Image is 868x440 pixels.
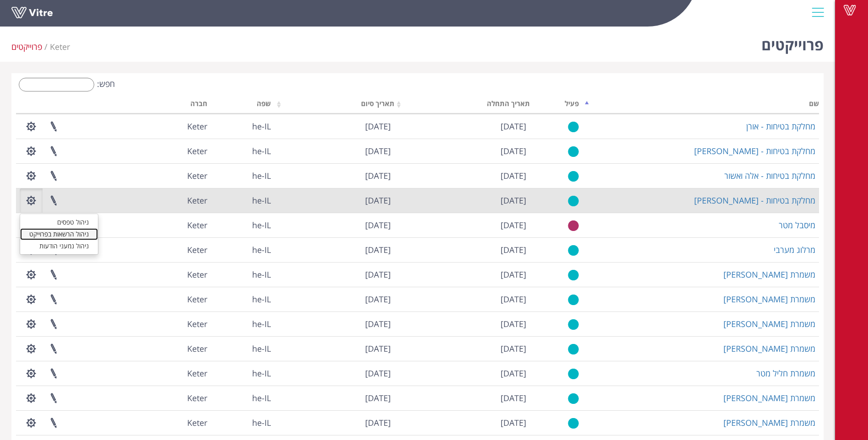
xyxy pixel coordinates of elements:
td: [DATE] [394,139,530,163]
label: חפש: [16,78,115,91]
th: שם: activate to sort column descending [582,97,819,114]
a: מרלוג מערבי [774,244,815,255]
td: [DATE] [275,311,394,336]
a: משמרת [PERSON_NAME] [723,343,815,354]
span: 218 [187,121,207,132]
td: he-IL [211,163,275,188]
th: תאריך סיום: activate to sort column ascending [275,97,394,114]
span: 218 [50,41,70,52]
span: 218 [187,170,207,181]
a: ניהול טפסים [20,216,98,228]
td: [DATE] [394,386,530,410]
span: 218 [187,343,207,354]
td: [DATE] [394,410,530,435]
a: מחלקת בטיחות - אורן [746,121,815,132]
img: yes [568,171,579,182]
img: yes [568,245,579,256]
td: he-IL [211,287,275,311]
a: משמרת [PERSON_NAME] [723,417,815,428]
td: [DATE] [394,213,530,237]
th: פעיל [530,97,582,114]
a: מחלקת בטיחות - אלה ואשור [724,170,815,181]
a: ניהול הרשאות בפרוייקט [20,228,98,240]
td: [DATE] [275,287,394,311]
li: פרוייקטים [11,41,50,53]
td: [DATE] [394,114,530,139]
td: he-IL [211,336,275,361]
img: yes [568,368,579,380]
td: he-IL [211,311,275,336]
span: 218 [187,294,207,305]
td: he-IL [211,237,275,262]
td: he-IL [211,361,275,386]
a: מיסבל מטר [779,220,815,231]
td: he-IL [211,114,275,139]
td: [DATE] [394,237,530,262]
td: [DATE] [394,262,530,287]
td: [DATE] [394,336,530,361]
a: ניהול נמעני הודעות [20,240,98,252]
td: he-IL [211,410,275,435]
span: 218 [187,368,207,379]
td: [DATE] [275,237,394,262]
td: [DATE] [394,361,530,386]
img: yes [568,195,579,207]
a: משמרת [PERSON_NAME] [723,269,815,280]
img: yes [568,393,579,404]
td: [DATE] [394,163,530,188]
img: yes [568,418,579,429]
span: 218 [187,318,207,329]
span: 218 [187,145,207,156]
td: [DATE] [275,139,394,163]
input: חפש: [19,78,94,91]
td: he-IL [211,262,275,287]
span: 218 [187,269,207,280]
td: he-IL [211,139,275,163]
a: מחלקת בטיחות - [PERSON_NAME] [694,195,815,206]
td: [DATE] [275,163,394,188]
td: [DATE] [275,213,394,237]
span: 218 [187,417,207,428]
a: משמרת [PERSON_NAME] [723,318,815,329]
td: [DATE] [275,262,394,287]
td: [DATE] [275,114,394,139]
td: he-IL [211,386,275,410]
a: משמרת [PERSON_NAME] [723,392,815,403]
img: no [568,220,579,231]
img: yes [568,121,579,133]
th: שפה [211,97,275,114]
th: תאריך התחלה: activate to sort column ascending [394,97,530,114]
th: חברה [144,97,211,114]
img: yes [568,269,579,281]
td: [DATE] [394,188,530,213]
a: משמרת [PERSON_NAME] [723,294,815,305]
span: 218 [187,195,207,206]
a: משמרת חליל מטר [756,368,815,379]
img: yes [568,294,579,306]
span: 218 [187,220,207,231]
span: 218 [187,392,207,403]
td: he-IL [211,188,275,213]
img: yes [568,343,579,355]
span: 218 [187,244,207,255]
img: yes [568,146,579,157]
h1: פרוייקטים [761,23,824,62]
td: [DATE] [275,336,394,361]
td: he-IL [211,213,275,237]
td: [DATE] [275,361,394,386]
td: [DATE] [394,311,530,336]
td: [DATE] [275,410,394,435]
img: yes [568,319,579,330]
td: [DATE] [275,386,394,410]
a: מחלקת בטיחות - [PERSON_NAME] [694,145,815,156]
td: [DATE] [394,287,530,311]
td: [DATE] [275,188,394,213]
